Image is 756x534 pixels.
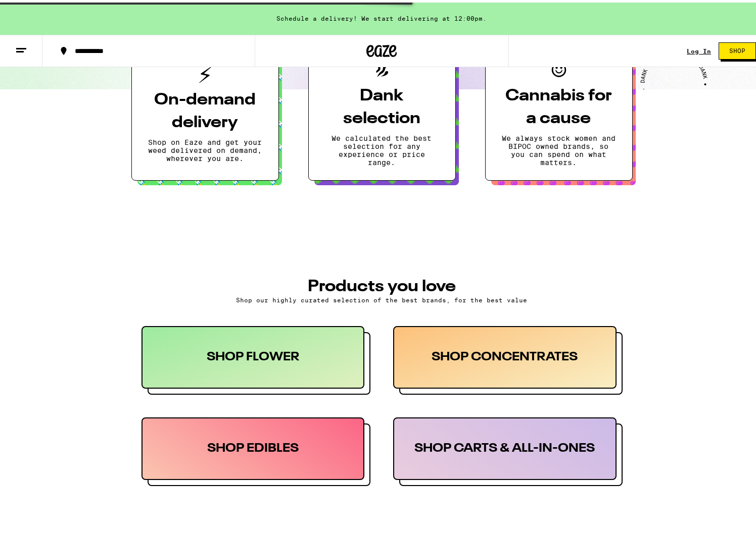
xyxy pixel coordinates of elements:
[141,324,371,392] button: SHOP FLOWER
[141,294,623,301] p: Shop our highly curated selection of the best brands, for the best value
[393,415,617,477] div: SHOP CARTS & ALL-IN-ONES
[308,34,456,178] button: Dank selectionWe calculated the best selection for any experience or price range.
[687,45,711,52] a: Log In
[729,45,745,51] span: Shop
[485,34,633,178] button: Cannabis for a causeWe always stock women and BIPOC owned brands, so you can spend on what matters.
[502,82,616,128] h3: Cannabis for a cause
[148,136,262,160] p: Shop on Eaze and get your weed delivered on demand, wherever you are.
[6,7,73,15] span: Hi. Need any help?
[141,276,623,292] h3: PRODUCTS YOU LOVE
[393,415,623,484] button: SHOP CARTS & ALL-IN-ONES
[393,324,617,386] div: SHOP CONCENTRATES
[141,415,365,477] div: SHOP EDIBLES
[141,324,365,386] div: SHOP FLOWER
[148,86,262,132] h3: On-demand delivery
[325,132,439,164] p: We calculated the best selection for any experience or price range.
[325,82,439,128] h3: Dank selection
[502,132,616,164] p: We always stock women and BIPOC owned brands, so you can spend on what matters.
[141,415,371,484] button: SHOP EDIBLES
[393,324,623,392] button: SHOP CONCENTRATES
[719,40,756,57] button: Shop
[131,34,279,178] button: On-demand deliveryShop on Eaze and get your weed delivered on demand, wherever you are.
